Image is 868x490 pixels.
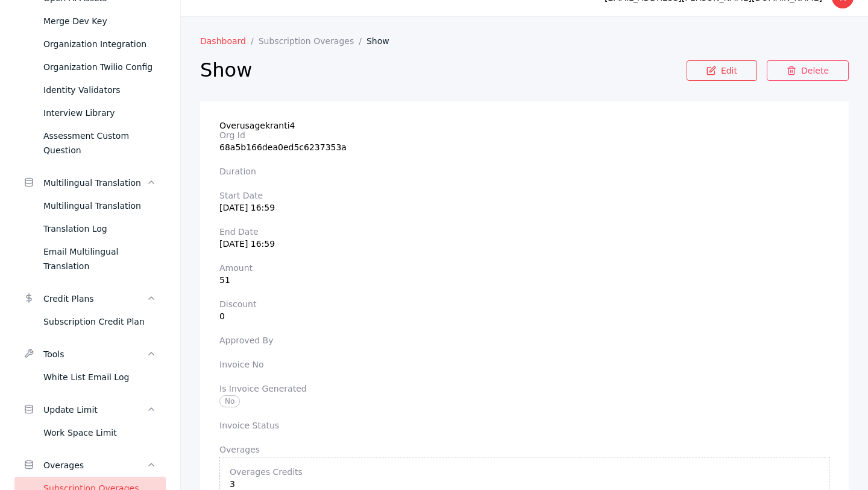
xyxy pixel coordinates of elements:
a: Translation Log [14,217,166,240]
label: Org Id [219,130,829,140]
section: 0 [219,299,829,321]
span: Overusagekranti4 [219,121,295,130]
div: Credit Plans [43,291,146,306]
label: End Date [219,227,829,237]
label: Is Invoice Generated [219,384,829,393]
label: Discount [219,299,829,309]
a: Email Multilingual Translation [14,240,166,278]
div: Email Multilingual Translation [43,244,156,273]
a: Multilingual Translation [14,194,166,217]
a: Identity Validators [14,78,166,101]
a: Show [366,36,399,46]
div: Organization Integration [43,37,156,51]
h2: Show [200,58,687,82]
a: Work Space Limit [14,421,166,444]
label: Start Date [219,191,829,200]
span: No [219,395,240,407]
section: [DATE] 16:59 [219,227,829,249]
label: Overages Credits [230,467,819,477]
label: Invoice Status [219,421,829,430]
a: Delete [767,60,849,81]
div: Multilingual Translation [43,199,156,213]
div: Update Limit [43,402,146,417]
a: Interview Library [14,101,166,124]
label: Invoice No [219,360,829,369]
div: Tools [43,347,146,361]
a: Subscription Overages [259,36,366,46]
a: White List Email Log [14,366,166,389]
div: Interview Library [43,106,156,120]
label: Duration [219,167,829,176]
div: Translation Log [43,221,156,236]
div: Work Space Limit [43,425,156,440]
a: Assessment Custom Question [14,124,166,162]
div: Assessment Custom Question [43,129,156,157]
a: Dashboard [200,36,259,46]
div: Multilingual Translation [43,176,146,190]
div: Overages [43,458,146,472]
label: Amount [219,263,829,273]
a: Edit [687,60,757,81]
section: 3 [230,467,819,489]
a: Organization Integration [14,33,166,56]
a: Subscription Credit Plan [14,310,166,333]
div: Identity Validators [43,83,156,97]
label: Overages [219,445,829,454]
div: Organization Twilio Config [43,60,156,74]
label: Approved By [219,336,829,345]
a: Merge Dev Key [14,10,166,33]
section: 68a5b166dea0ed5c6237353a [219,130,829,152]
div: Merge Dev Key [43,14,156,28]
div: Subscription Credit Plan [43,314,156,329]
section: [DATE] 16:59 [219,191,829,212]
div: White List Email Log [43,370,156,384]
section: 51 [219,263,829,285]
a: Organization Twilio Config [14,56,166,78]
